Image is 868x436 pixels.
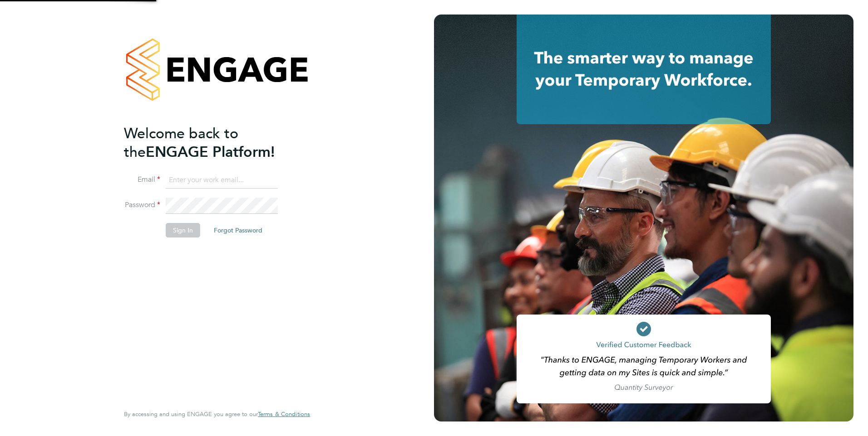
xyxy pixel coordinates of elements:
button: Forgot Password [207,223,270,237]
span: Welcome back to the [124,125,238,161]
span: Terms & Conditions [258,410,310,418]
span: By accessing and using ENGAGE you agree to our [124,410,310,418]
label: Email [124,175,160,184]
input: Enter your work email... [166,172,278,189]
h2: ENGAGE Platform! [124,124,301,161]
button: Sign In [166,223,200,237]
label: Password [124,200,160,210]
a: Terms & Conditions [258,411,310,418]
